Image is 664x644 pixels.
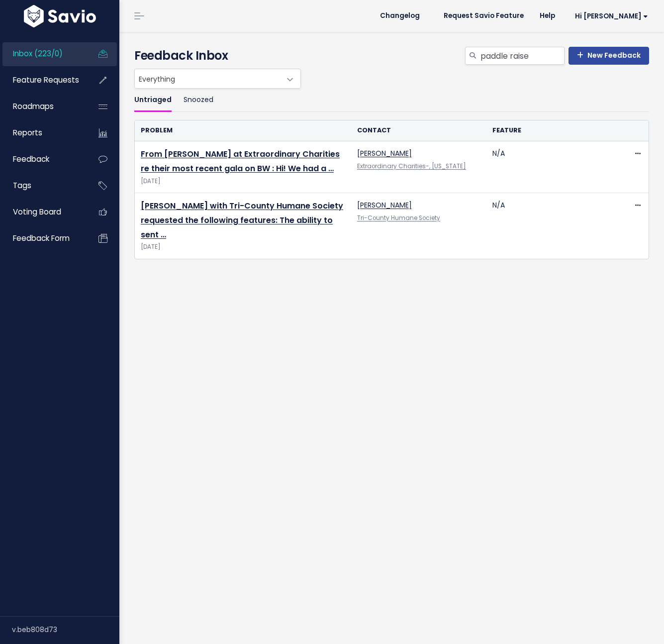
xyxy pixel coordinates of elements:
[135,120,351,141] th: Problem
[141,148,340,174] a: From [PERSON_NAME] at Extraordinary Charities re their most recent gala on BW : Hi! We had a …
[563,8,656,24] a: Hi [PERSON_NAME]
[486,120,622,141] th: Feature
[13,180,31,191] span: Tags
[13,101,54,111] span: Roadmaps
[21,5,98,27] img: logo-white.9d6f32f41409.svg
[134,47,649,65] h4: Feedback Inbox
[486,141,622,193] td: N/A
[134,89,649,112] ul: Filter feature requests
[357,148,412,158] a: [PERSON_NAME]
[141,242,345,252] span: [DATE]
[2,95,83,118] a: Roadmaps
[141,200,343,240] a: [PERSON_NAME] with Tri-County Humane Society requested the following features: The ability to sent …
[13,233,70,243] span: Feedback form
[13,154,49,164] span: Feedback
[134,69,301,89] span: Everything
[13,127,42,138] span: Reports
[380,12,420,19] span: Changelog
[134,89,172,112] a: Untriaged
[479,47,565,65] input: Search inbox...
[436,8,532,23] a: Request Savio Feature
[2,69,83,92] a: Feature Requests
[13,207,61,217] span: Voting Board
[2,201,83,223] a: Voting Board
[2,42,83,65] a: Inbox (223/0)
[141,176,345,187] span: [DATE]
[135,69,281,88] span: Everything
[569,47,649,65] a: New Feedback
[184,89,213,112] a: Snoozed
[13,75,79,85] span: Feature Requests
[575,12,648,20] span: Hi [PERSON_NAME]
[532,8,563,23] a: Help
[13,48,63,59] span: Inbox (223/0)
[2,227,83,250] a: Feedback form
[2,148,83,171] a: Feedback
[486,193,622,259] td: N/A
[2,174,83,197] a: Tags
[351,120,486,141] th: Contact
[12,617,119,643] div: v.beb808d73
[357,214,440,222] a: Tri-County Humane Society
[357,162,466,170] a: Extraordinary Charities-, [US_STATE]
[357,200,412,210] a: [PERSON_NAME]
[2,121,83,144] a: Reports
